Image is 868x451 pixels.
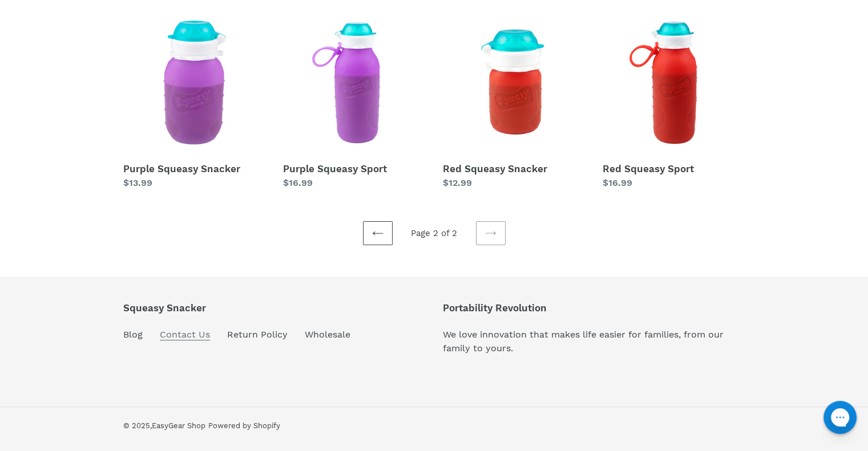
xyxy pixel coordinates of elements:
a: Powered by Shopify [208,421,280,430]
a: Wholesale [305,329,350,340]
p: Squeasy Snacker [123,302,350,314]
small: © 2025, [123,421,205,430]
p: Portability Revolution [443,302,745,314]
li: Page 2 of 2 [395,227,473,240]
a: EasyGear Shop [152,421,205,430]
a: Contact Us [160,329,210,340]
a: Return Policy [227,329,288,340]
a: Blog [123,329,143,340]
p: We love innovation that makes life easier for families, from our family to yours. [443,328,745,355]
